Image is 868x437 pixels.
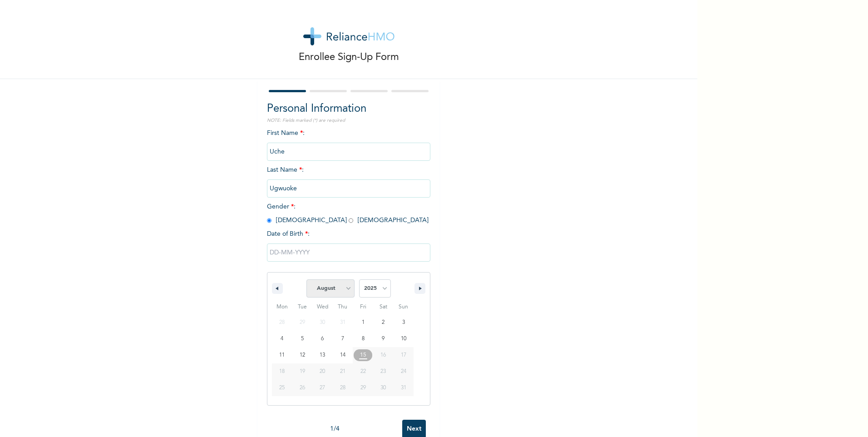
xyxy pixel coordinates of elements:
[393,347,414,363] button: 17
[320,347,325,363] span: 13
[393,300,414,314] span: Sun
[267,101,430,117] h2: Personal Information
[321,331,324,347] span: 6
[300,347,305,363] span: 12
[353,380,373,396] button: 29
[373,380,394,396] button: 30
[353,347,373,363] button: 15
[380,380,386,396] span: 30
[373,363,394,380] button: 23
[353,300,373,314] span: Fri
[267,117,430,124] p: NOTE: Fields marked (*) are required
[272,331,292,347] button: 4
[393,380,414,396] button: 31
[299,50,399,65] p: Enrollee Sign-Up Form
[333,347,353,363] button: 14
[312,331,333,347] button: 6
[333,300,353,314] span: Thu
[267,243,430,262] input: DD-MM-YYYY
[333,380,353,396] button: 28
[292,347,313,363] button: 12
[360,347,366,363] span: 15
[292,300,313,314] span: Tue
[401,347,406,363] span: 17
[373,347,394,363] button: 16
[267,424,402,434] div: 1 / 4
[272,363,292,380] button: 18
[312,347,333,363] button: 13
[272,380,292,396] button: 25
[362,331,365,347] span: 8
[341,331,344,347] span: 7
[401,331,406,347] span: 10
[312,363,333,380] button: 20
[300,380,305,396] span: 26
[301,331,304,347] span: 5
[267,143,430,161] input: Enter your first name
[340,380,345,396] span: 28
[279,363,285,380] span: 18
[281,331,283,347] span: 4
[353,331,373,347] button: 8
[320,363,325,380] span: 20
[279,347,285,363] span: 11
[402,314,405,331] span: 3
[267,167,430,192] span: Last Name :
[362,314,365,331] span: 1
[267,179,430,198] input: Enter your last name
[333,363,353,380] button: 21
[353,314,373,331] button: 1
[272,300,292,314] span: Mon
[380,347,386,363] span: 16
[300,363,305,380] span: 19
[312,380,333,396] button: 27
[303,27,395,45] img: logo
[267,130,430,155] span: First Name :
[393,331,414,347] button: 10
[272,347,292,363] button: 11
[333,331,353,347] button: 7
[393,363,414,380] button: 24
[312,300,333,314] span: Wed
[380,363,386,380] span: 23
[382,314,385,331] span: 2
[340,347,345,363] span: 14
[267,229,310,239] span: Date of Birth :
[393,314,414,331] button: 3
[267,204,429,223] span: Gender : [DEMOGRAPHIC_DATA] [DEMOGRAPHIC_DATA]
[373,300,394,314] span: Sat
[360,363,366,380] span: 22
[360,380,366,396] span: 29
[353,363,373,380] button: 22
[320,380,325,396] span: 27
[292,380,313,396] button: 26
[373,314,394,331] button: 2
[401,363,406,380] span: 24
[401,380,406,396] span: 31
[292,363,313,380] button: 19
[382,331,385,347] span: 9
[279,380,285,396] span: 25
[340,363,345,380] span: 21
[292,331,313,347] button: 5
[373,331,394,347] button: 9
